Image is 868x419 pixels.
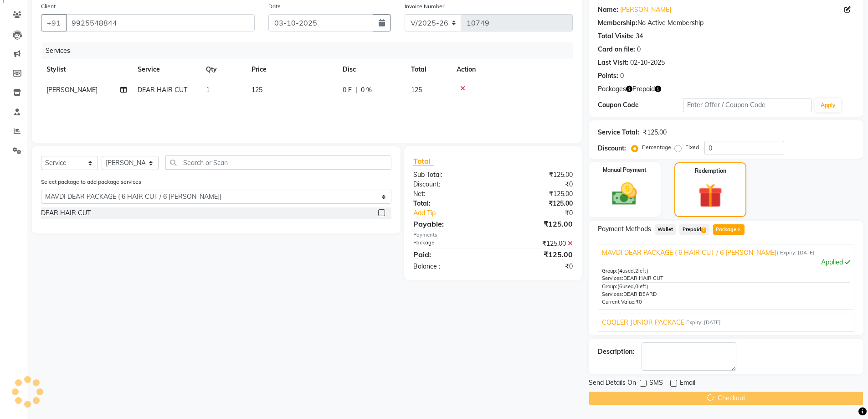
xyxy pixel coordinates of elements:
span: used, left) [617,268,648,274]
span: SMS [649,378,663,389]
span: 125 [411,86,422,94]
a: Add Tip [406,208,507,218]
div: 34 [636,31,643,41]
div: Applied [602,258,850,267]
span: [PERSON_NAME] [46,86,98,94]
th: Stylist [41,59,132,80]
span: MAVDI DEAR PACKAGE ( 6 HAIR CUT / 6 [PERSON_NAME]) [602,248,778,258]
div: DEAR HAIR CUT [41,208,91,218]
img: _gift.svg [691,181,730,211]
span: Prepaid [632,84,655,94]
div: Name: [598,5,618,15]
span: DEAR HAIR CUT [138,86,187,94]
div: Discount: [598,144,626,153]
input: Search by Name/Mobile/Email/Code [66,14,255,31]
div: ₹0 [493,262,580,271]
span: Package [713,224,745,235]
span: DEAR BEARD [623,291,657,297]
div: Coupon Code [598,100,683,110]
span: (6 [617,283,622,290]
div: Card on file: [598,45,635,54]
button: Apply [815,98,841,112]
button: +91 [41,14,67,31]
div: Balance : [406,262,493,271]
label: Redemption [695,167,726,175]
div: ₹125.00 [493,199,580,208]
span: Packages [598,84,626,94]
div: ₹0 [493,180,580,189]
span: Wallet [655,224,676,235]
div: 0 [620,71,624,81]
span: 2 [701,228,706,233]
div: ₹125.00 [493,249,580,260]
span: 2 [736,228,741,233]
span: Send Details On [589,378,636,389]
span: 0 [635,283,638,290]
div: ₹125.00 [493,170,580,180]
div: Service Total: [598,128,639,137]
div: Paid: [406,249,493,260]
input: Search or Scan [165,155,391,170]
div: Discount: [406,180,493,189]
img: _cash.svg [604,180,645,208]
span: Services: [602,275,623,281]
div: Sub Total: [406,170,493,180]
div: 0 [637,45,641,54]
div: Services [42,42,580,59]
span: 0 F [343,85,352,95]
span: Email [680,378,695,389]
span: COOLER JUNIOR PACKAGE [602,318,684,327]
label: Select package to add package services [41,178,141,186]
div: Last Visit: [598,58,628,67]
div: Description: [598,347,634,357]
th: Disc [337,59,406,80]
div: Package [406,239,493,248]
label: Manual Payment [603,166,647,174]
th: Action [451,59,573,80]
span: Services: [602,291,623,297]
input: Enter Offer / Coupon Code [683,98,812,112]
th: Service [132,59,200,80]
span: Prepaid [679,224,709,235]
span: Payment Methods [598,224,651,234]
span: used, left) [617,283,648,290]
label: Percentage [642,143,671,151]
span: 2 [635,268,638,274]
th: Price [246,59,337,80]
div: ₹125.00 [493,218,580,229]
div: Membership: [598,18,637,28]
div: Points: [598,71,618,81]
th: Total [406,59,451,80]
div: Total: [406,199,493,208]
label: Client [41,2,56,10]
span: 1 [206,86,210,94]
span: ₹0 [636,299,642,305]
span: Group: [602,268,617,274]
span: Expiry: [DATE] [780,249,815,257]
span: DEAR HAIR CUT [623,275,663,281]
div: ₹125.00 [643,128,667,137]
div: No Active Membership [598,18,854,28]
span: | [355,85,357,95]
span: 0 % [361,85,372,95]
th: Qty [200,59,246,80]
div: ₹0 [508,208,580,218]
label: Invoice Number [405,2,444,10]
a: [PERSON_NAME] [620,5,671,15]
div: Net: [406,189,493,199]
span: Current Value: [602,299,636,305]
div: Total Visits: [598,31,634,41]
span: (4 [617,268,622,274]
span: Group: [602,283,617,290]
div: Payable: [406,218,493,229]
span: 125 [252,86,262,94]
label: Date [268,2,281,10]
span: Expiry: [DATE] [686,319,721,326]
div: Payments [413,231,572,239]
div: 02-10-2025 [630,58,665,67]
div: ₹125.00 [493,239,580,248]
label: Fixed [685,143,699,151]
span: Total [413,156,434,166]
div: ₹125.00 [493,189,580,199]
